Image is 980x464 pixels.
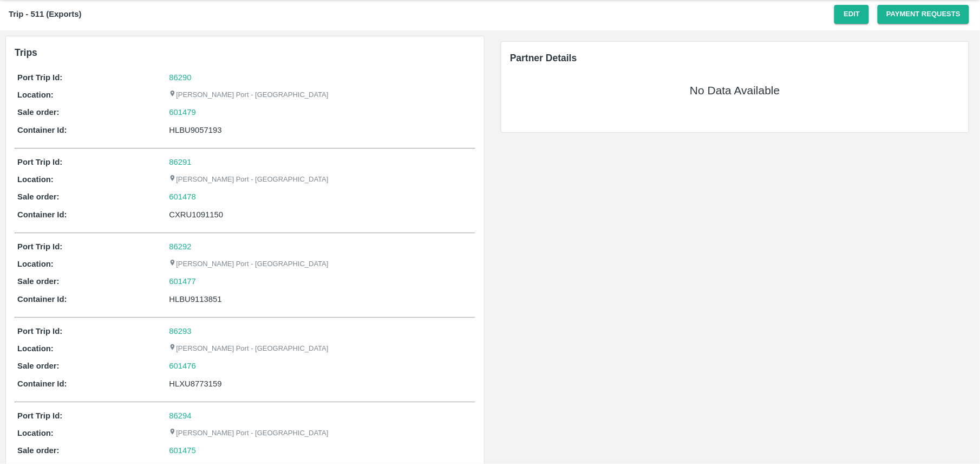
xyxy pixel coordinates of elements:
[17,260,54,268] b: Location:
[17,327,62,336] b: Port Trip Id:
[169,444,196,456] a: 601475
[17,429,54,437] b: Location:
[17,158,62,166] b: Port Trip Id:
[169,275,196,287] a: 601477
[17,210,67,219] b: Container Id:
[690,83,780,98] h5: No Data Available
[17,126,67,134] b: Container Id:
[169,344,328,354] p: [PERSON_NAME] Port - [GEOGRAPHIC_DATA]
[17,192,60,201] b: Sale order:
[17,344,54,353] b: Location:
[17,108,60,117] b: Sale order:
[169,259,328,269] p: [PERSON_NAME] Port - [GEOGRAPHIC_DATA]
[169,175,328,185] p: [PERSON_NAME] Port - [GEOGRAPHIC_DATA]
[169,293,473,305] div: HLBU9113851
[169,158,191,166] a: 86291
[169,191,196,203] a: 601478
[169,90,328,100] p: [PERSON_NAME] Port - [GEOGRAPHIC_DATA]
[17,175,54,184] b: Location:
[878,5,969,24] button: Payment Requests
[169,378,473,390] div: HLXU8773159
[17,73,62,82] b: Port Trip Id:
[169,73,191,82] a: 86290
[169,106,196,118] a: 601479
[510,53,577,63] span: Partner Details
[169,428,328,439] p: [PERSON_NAME] Port - [GEOGRAPHIC_DATA]
[17,91,54,99] b: Location:
[17,411,62,420] b: Port Trip Id:
[17,446,60,455] b: Sale order:
[169,242,191,251] a: 86292
[17,277,60,286] b: Sale order:
[17,242,62,251] b: Port Trip Id:
[17,362,60,370] b: Sale order:
[9,10,81,18] b: Trip - 511 (Exports)
[15,47,37,58] b: Trips
[169,209,473,221] div: CXRU1091150
[17,379,67,388] b: Container Id:
[169,411,191,420] a: 86294
[169,360,196,372] a: 601476
[17,295,67,304] b: Container Id:
[834,5,869,24] button: Edit
[169,124,473,136] div: HLBU9057193
[169,327,191,336] a: 86293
